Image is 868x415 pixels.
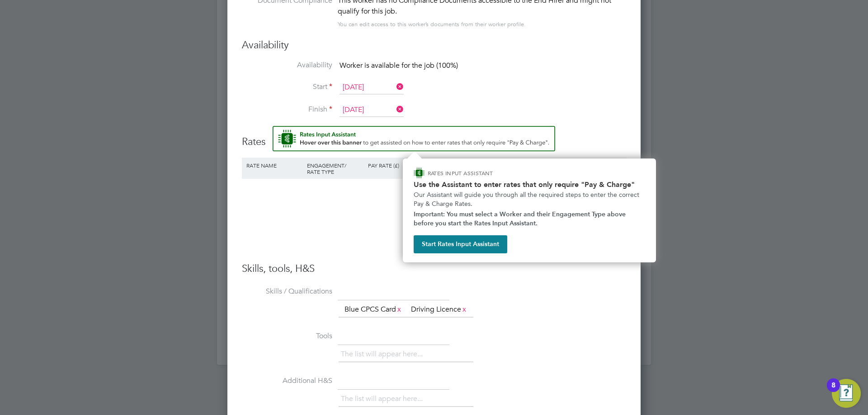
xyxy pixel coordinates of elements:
[341,303,406,316] li: Blue CPCS Card
[251,195,617,205] div: No data found
[414,235,507,253] button: Start Rates Input Assistant
[242,61,332,70] label: Availability
[305,158,365,179] div: Engagement/ Rate Type
[411,158,457,179] div: Holiday Pay
[414,168,425,178] img: ENGAGE Assistant Icon
[414,180,645,189] h2: Use the Assistant to enter rates that only require "Pay & Charge"
[242,287,332,296] label: Skills / Qualifications
[366,158,411,173] div: Pay Rate (£)
[396,303,402,315] a: x
[242,262,626,275] h3: Skills, tools, H&S
[242,126,626,149] h3: Rates
[242,39,626,52] h3: Availability
[242,331,332,341] label: Tools
[338,19,526,30] div: You can edit access to this worker’s documents from their worker profile.
[428,169,541,177] p: RATES INPUT ASSISTANT
[403,159,656,262] div: How to input Rates that only require Pay & Charge
[540,158,594,173] div: Charge (£)
[244,158,305,173] div: Rate Name
[495,158,540,179] div: Agency Markup
[414,191,645,208] p: Our Assistant will guide you through all the required steps to enter the correct Pay & Charge Rates.
[340,81,404,94] input: Select one
[242,82,332,92] label: Start
[273,126,555,151] button: Rate Assistant
[242,105,332,114] label: Finish
[831,385,835,397] div: 8
[340,103,404,117] input: Select one
[414,210,627,227] strong: Important: You must select a Worker and their Engagement Type above before you start the Rates In...
[341,393,426,405] li: The list will appear here...
[407,303,471,316] li: Driving Licence
[341,348,426,360] li: The list will appear here...
[461,303,467,315] a: x
[457,158,495,179] div: Employer Cost
[340,61,458,70] span: Worker is available for the job (100%)
[242,376,332,386] label: Additional H&S
[832,379,861,408] button: Open Resource Center, 8 new notifications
